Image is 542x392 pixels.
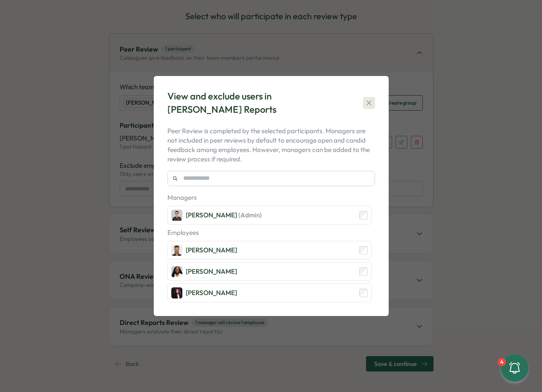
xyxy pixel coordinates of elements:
[167,90,343,116] div: View and exclude users in [PERSON_NAME] Reports
[171,287,182,298] img: Stella Maliatsos
[171,210,182,221] img: Hasan Naqvi
[167,193,372,202] p: Managers
[167,126,375,164] p: Peer Review is completed by the selected participants. Managers are not included in peer reviews ...
[186,246,237,255] div: [PERSON_NAME]
[186,288,237,298] div: [PERSON_NAME]
[167,228,372,237] p: Employees
[186,267,237,276] div: [PERSON_NAME]
[171,266,182,277] img: Laissa Duclos
[186,211,262,220] div: [PERSON_NAME]
[238,211,262,219] span: (Admin)
[171,245,182,256] img: Sagar Verma
[501,354,528,382] button: 4
[498,358,506,366] div: 4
